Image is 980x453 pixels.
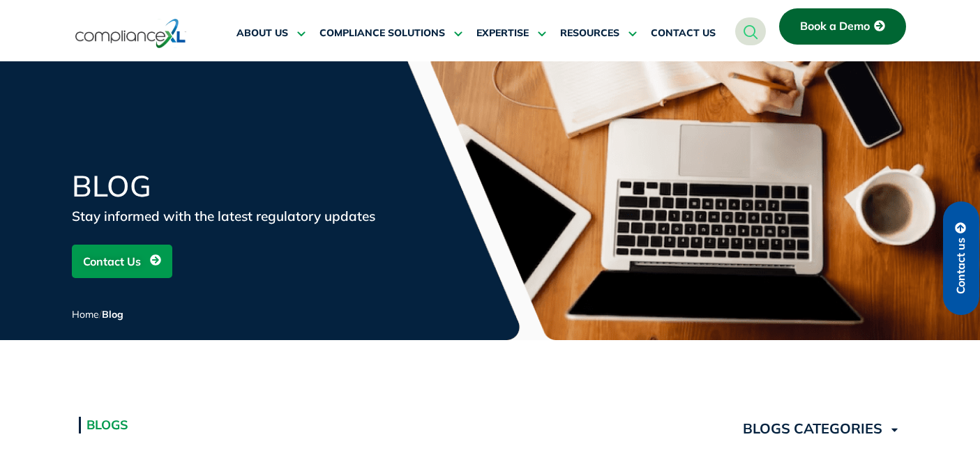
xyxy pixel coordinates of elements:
[236,27,288,40] span: ABOUT US
[75,17,186,49] img: logo-one.svg
[734,410,909,447] a: BLOGS CATEGORIES
[72,245,172,278] a: Contact Us
[476,27,529,40] span: EXPERTISE
[955,238,967,294] span: Contact us
[800,20,870,33] span: Book a Demo
[102,308,123,321] span: Blog
[72,308,123,321] span: /
[943,201,979,315] a: Contact us
[319,17,462,50] a: COMPLIANCE SOLUTIONS
[72,171,407,201] h1: Blog
[72,206,407,226] div: Stay informed with the latest regulatory updates
[83,248,141,275] span: Contact Us
[651,17,716,50] a: CONTACT US
[651,27,716,40] span: CONTACT US
[779,8,906,45] a: Book a Demo
[476,17,546,50] a: EXPERTISE
[319,27,445,40] span: COMPLIANCE SOLUTIONS
[236,17,306,50] a: ABOUT US
[560,27,619,40] span: RESOURCES
[86,417,483,433] h2: Blogs
[72,308,99,321] a: Home
[560,17,637,50] a: RESOURCES
[735,17,766,45] a: navsearch-button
